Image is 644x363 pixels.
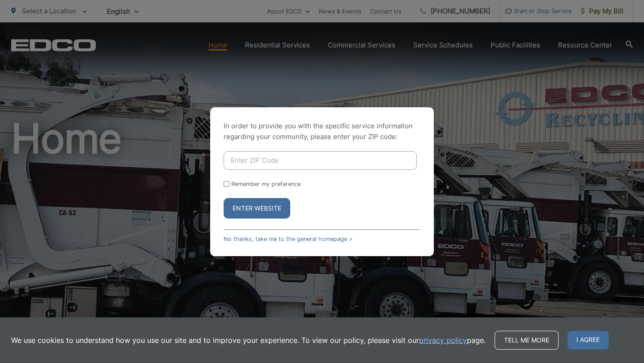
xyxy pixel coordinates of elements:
[224,121,420,142] p: In order to provide you with the specific service information regarding your community, please en...
[419,335,467,346] a: privacy policy
[495,331,559,350] a: Tell me more
[568,331,609,350] span: I agree
[11,335,486,346] p: We use cookies to understand how you use our site and to improve your experience. To view our pol...
[224,198,290,219] button: Enter Website
[224,151,417,170] input: Enter ZIP Code
[231,181,301,187] label: Remember my preference
[224,236,352,242] a: No thanks, take me to the general homepage >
